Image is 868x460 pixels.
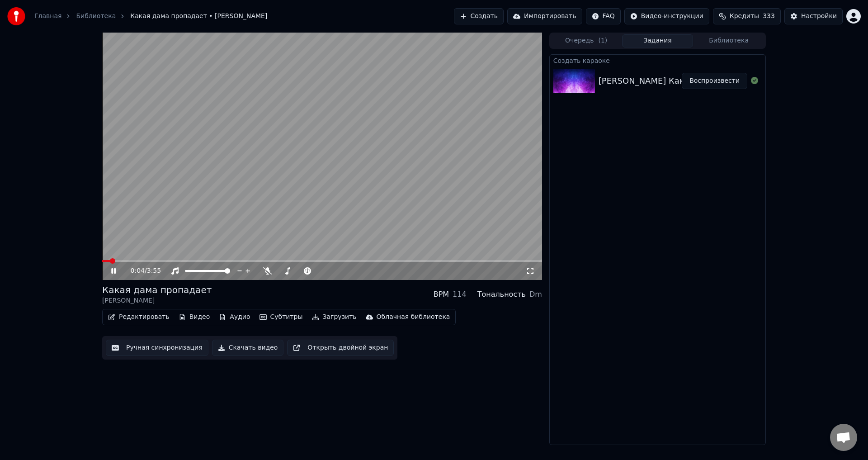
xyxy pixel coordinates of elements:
a: Главная [34,12,61,21]
button: Ручная синхронизация [106,340,208,356]
div: 114 [453,289,467,300]
div: Dm [529,289,542,300]
button: Импортировать [507,8,582,24]
button: Субтитры [256,311,307,323]
button: Загрузить [308,311,360,323]
button: Создать [454,8,504,24]
a: Библиотека [76,12,116,21]
nav: breadcrumb [34,12,267,21]
button: Библиотека [693,34,764,47]
button: Видео-инструкции [624,8,709,24]
div: Настройки [801,12,837,21]
div: Тональность [477,289,526,300]
button: Кредиты333 [713,8,781,24]
span: 0:04 [131,266,145,275]
button: Воспроизвести [682,73,747,89]
a: Открытый чат [830,424,857,451]
div: Какая дама пропадает [102,284,212,296]
button: Настройки [784,8,843,24]
span: Какая дама пропадает • [PERSON_NAME] [130,12,267,21]
span: Кредиты [730,12,759,21]
img: youka [7,7,25,25]
div: BPM [434,289,449,300]
button: Аудио [215,311,254,323]
button: Открыть двойной экран [287,340,394,356]
div: Облачная библиотека [377,313,450,322]
button: Задания [622,34,693,47]
span: 333 [763,12,775,21]
button: Очередь [551,34,622,47]
button: Видео [175,311,214,323]
span: 3:55 [147,266,161,275]
span: ( 1 ) [598,36,607,45]
div: Создать караоке [550,55,765,66]
div: [PERSON_NAME] [102,296,212,305]
div: / [131,266,152,275]
div: [PERSON_NAME] Какая дама пропадает [599,75,767,87]
button: FAQ [586,8,621,24]
button: Редактировать [104,311,173,323]
button: Скачать видео [212,340,284,356]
